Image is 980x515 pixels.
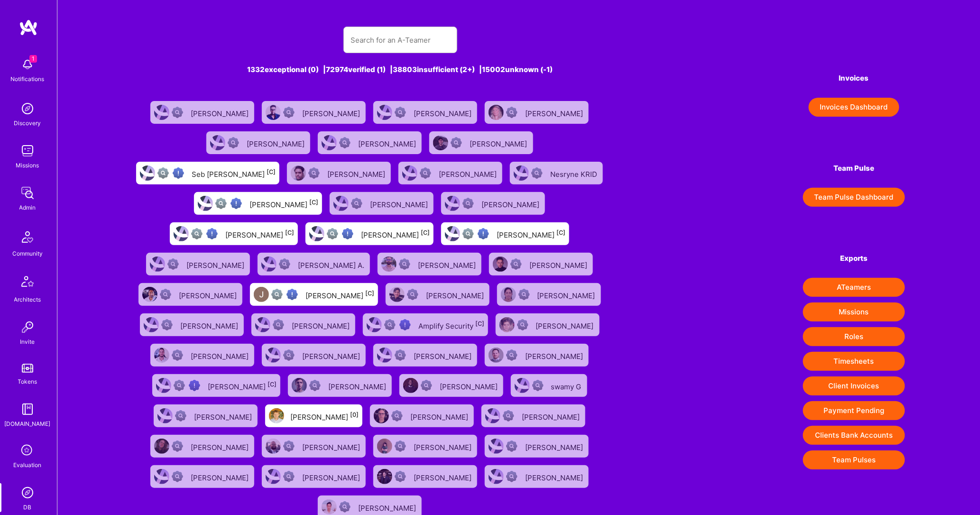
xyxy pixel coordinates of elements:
[308,167,320,179] img: Not Scrubbed
[142,249,254,279] a: User AvatarNot Scrubbed[PERSON_NAME]
[518,289,530,300] img: Not Scrubbed
[283,471,295,482] img: Not Scrubbed
[302,440,362,452] div: [PERSON_NAME]
[266,439,281,454] img: User Avatar
[287,289,298,300] img: High Potential User
[174,226,189,241] img: User Avatar
[803,164,905,173] h4: Team Pulse
[16,160,39,170] div: Missions
[154,439,169,454] img: User Avatar
[803,377,905,395] button: Client Invoices
[154,348,169,363] img: User Avatar
[273,319,284,331] img: Not Scrubbed
[481,197,541,210] div: [PERSON_NAME]
[16,272,39,294] img: Architects
[309,226,324,241] img: User Avatar
[148,370,284,401] a: User AvatarNot fully vettedHigh Potential User[PERSON_NAME][C]
[135,279,246,310] a: User AvatarNot Scrubbed[PERSON_NAME]
[803,254,905,263] h4: Exports
[285,229,294,236] sup: [C]
[377,469,392,484] img: User Avatar
[367,317,382,332] img: User Avatar
[493,257,508,272] img: User Avatar
[231,198,242,209] img: High Potential User
[24,502,32,512] div: DB
[437,219,573,249] a: User AvatarNot fully vettedHigh Potential User[PERSON_NAME][C]
[179,288,239,301] div: [PERSON_NAME]
[351,198,362,209] img: Not Scrubbed
[339,137,351,148] img: Not Scrubbed
[551,379,583,392] div: swamy G
[377,439,392,454] img: User Avatar
[190,188,326,219] a: User AvatarNot fully vettedHigh Potential User[PERSON_NAME][C]
[370,340,481,370] a: User AvatarNot Scrubbed[PERSON_NAME]
[370,197,430,210] div: [PERSON_NAME]
[531,167,543,179] img: Not Scrubbed
[247,137,306,149] div: [PERSON_NAME]
[154,469,169,484] img: User Avatar
[414,349,473,361] div: [PERSON_NAME]
[157,408,173,423] img: User Avatar
[418,258,478,270] div: [PERSON_NAME]
[14,460,42,470] div: Evaluation
[501,287,516,302] img: User Avatar
[157,167,169,179] img: Not fully vetted
[255,317,270,332] img: User Avatar
[279,258,290,270] img: Not Scrubbed
[147,461,258,492] a: User AvatarNot Scrubbed[PERSON_NAME]
[377,348,392,363] img: User Avatar
[525,349,585,361] div: [PERSON_NAME]
[414,106,473,119] div: [PERSON_NAME]
[803,188,905,207] a: Team Pulse Dashboard
[536,319,596,331] div: [PERSON_NAME]
[433,135,448,150] img: User Avatar
[481,340,592,370] a: User AvatarNot Scrubbed[PERSON_NAME]
[283,441,295,452] img: Not Scrubbed
[225,228,294,240] div: [PERSON_NAME]
[191,470,250,483] div: [PERSON_NAME]
[194,410,254,422] div: [PERSON_NAME]
[302,219,437,249] a: User AvatarNot fully vettedHigh Potential User[PERSON_NAME][C]
[172,471,183,482] img: Not Scrubbed
[503,410,514,422] img: Not Scrubbed
[258,431,370,461] a: User AvatarNot Scrubbed[PERSON_NAME]
[208,379,277,392] div: [PERSON_NAME]
[351,28,450,52] input: Search for an A-Teamer
[309,380,321,391] img: Not Scrubbed
[261,401,366,431] a: User Avatar[PERSON_NAME][0]
[18,400,37,419] img: guide book
[478,401,589,431] a: User AvatarNot Scrubbed[PERSON_NAME]
[421,229,430,236] sup: [C]
[22,364,33,373] img: tokens
[147,97,258,128] a: User AvatarNot Scrubbed[PERSON_NAME]
[174,380,185,391] img: Not fully vetted
[478,228,489,239] img: High Potential User
[395,441,406,452] img: Not Scrubbed
[485,408,500,423] img: User Avatar
[166,219,302,249] a: User AvatarNot fully vettedHigh Potential User[PERSON_NAME][C]
[192,167,276,179] div: Seb [PERSON_NAME]
[395,107,406,118] img: Not Scrubbed
[493,279,605,310] a: User AvatarNot Scrubbed[PERSON_NAME]
[485,249,597,279] a: User AvatarNot Scrubbed[PERSON_NAME]
[150,257,165,272] img: User Avatar
[191,106,250,119] div: [PERSON_NAME]
[481,431,592,461] a: User AvatarNot Scrubbed[PERSON_NAME]
[248,310,359,340] a: User AvatarNot Scrubbed[PERSON_NAME]
[426,288,486,301] div: [PERSON_NAME]
[374,249,485,279] a: User AvatarNot Scrubbed[PERSON_NAME]
[271,289,283,300] img: Not fully vetted
[359,310,492,340] a: User AvatarNot fully vettedHigh Potential UserAmplify Security[C]
[322,135,337,150] img: User Avatar
[173,167,184,179] img: High Potential User
[510,258,522,270] img: Not Scrubbed
[19,19,38,36] img: logo
[537,288,597,301] div: [PERSON_NAME]
[358,137,418,149] div: [PERSON_NAME]
[18,55,37,74] img: bell
[556,229,565,236] sup: [C]
[175,410,186,422] img: Not Scrubbed
[18,318,37,337] img: Invite
[161,319,173,331] img: Not Scrubbed
[414,470,473,483] div: [PERSON_NAME]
